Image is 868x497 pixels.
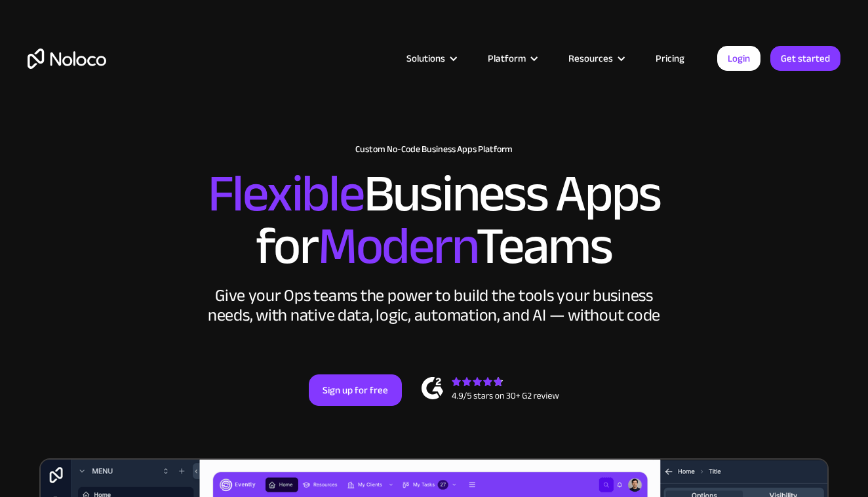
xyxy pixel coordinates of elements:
[205,286,663,325] div: Give your Ops teams the power to build the tools your business needs, with native data, logic, au...
[406,50,445,67] div: Solutions
[28,168,840,273] h2: Business Apps for Teams
[552,50,639,67] div: Resources
[568,50,613,67] div: Resources
[770,46,840,71] a: Get started
[309,374,402,406] a: Sign up for free
[488,50,526,67] div: Platform
[318,197,476,295] span: Modern
[471,50,552,67] div: Platform
[28,144,840,155] h1: Custom No-Code Business Apps Platform
[717,46,760,71] a: Login
[390,50,471,67] div: Solutions
[28,49,106,69] a: home
[208,145,364,243] span: Flexible
[639,50,701,67] a: Pricing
